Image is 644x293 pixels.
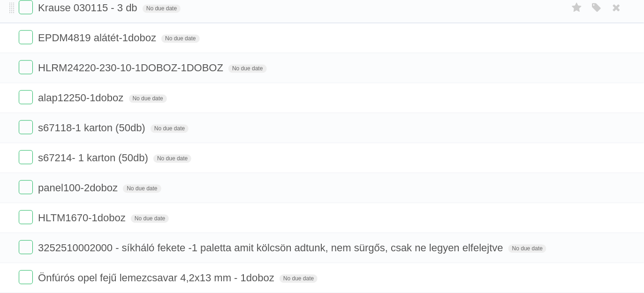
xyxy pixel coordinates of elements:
label: Done [19,150,33,164]
span: No due date [153,154,191,163]
label: Done [19,270,33,284]
label: Done [19,240,33,254]
span: No due date [143,4,181,13]
label: Done [19,210,33,224]
span: HLRM24220-230-10-1DOBOZ-1DOBOZ [38,62,226,74]
label: Done [19,180,33,194]
span: No due date [508,244,546,253]
span: EPDM4819 alátét-1doboz [38,32,159,44]
span: No due date [161,34,199,43]
span: No due date [131,214,169,223]
span: panel100-2doboz [38,182,120,194]
span: s67214- 1 karton (50db) [38,152,151,164]
span: s67118-1 karton (50db) [38,122,148,134]
span: HLTM1670-1doboz [38,212,128,224]
span: No due date [129,94,167,103]
span: No due date [151,124,189,133]
label: Done [19,90,33,104]
span: Krause 030115 - 3 db [38,2,140,14]
span: No due date [123,184,161,193]
span: No due date [228,64,266,73]
span: No due date [280,274,318,283]
span: alap12250-1doboz [38,92,126,104]
label: Done [19,60,33,74]
span: 3252510002000 - síkháló fekete -1 paletta amit kölcsön adtunk, nem sürgős, csak ne legyen elfelejtve [38,242,506,254]
label: Done [19,30,33,44]
span: Önfúrós opel fejű lemezcsavar 4,2x13 mm - 1doboz [38,272,277,284]
label: Done [19,120,33,134]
